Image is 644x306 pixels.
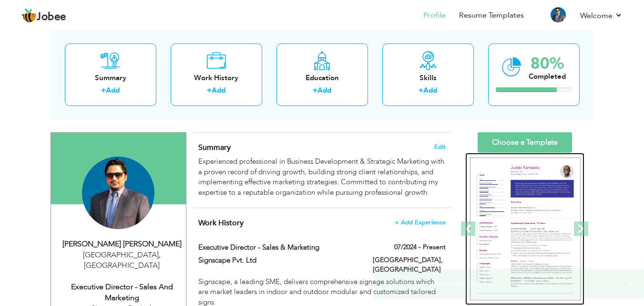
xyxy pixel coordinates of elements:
span: Summary [198,142,231,153]
span: + Add Experience [395,219,446,226]
span: Edit [434,144,446,150]
span: × [627,279,634,288]
h4: Adding a summary is a quick and easy way to highlight your experience and interests. [198,143,445,152]
a: Add [423,85,437,95]
img: jobee.io [21,8,37,23]
div: Education [284,73,360,83]
img: Profile Img [551,7,566,22]
div: Summary [72,73,149,83]
span: Education updated successfully. [384,279,483,288]
label: Executive Director - Sales & Marketing [198,243,358,253]
div: Completed [529,72,566,82]
a: Add [212,85,225,95]
label: Signscape Pvt. Ltd [198,255,358,265]
label: + [101,85,106,95]
a: Jobee [21,8,66,23]
div: Executive Director - Sales and Marketing [58,282,186,304]
div: 80% [529,56,566,72]
label: + [207,85,212,95]
a: Add [317,85,331,95]
img: Ammad Mushtaq Chaudhry [82,157,154,229]
a: Resume Templates [459,10,524,21]
div: [GEOGRAPHIC_DATA] [GEOGRAPHIC_DATA] [58,250,186,272]
span: , [159,250,161,260]
a: Choose a Template [478,132,572,153]
div: Work History [178,73,255,83]
label: + [419,85,423,95]
div: Experienced professional in Business Development & Strategic Marketing with a proven record of dr... [198,157,445,198]
label: 07/2024 - Present [394,243,446,252]
div: [PERSON_NAME] [PERSON_NAME] [58,239,186,250]
a: Add [106,85,120,95]
label: + [313,85,317,95]
h4: This helps to show the companies you have worked for. [198,218,445,228]
div: Skills [390,73,466,83]
label: [GEOGRAPHIC_DATA], [GEOGRAPHIC_DATA] [373,255,446,274]
span: Jobee [37,12,66,22]
span: Work History [198,218,244,228]
a: Profile [423,10,446,21]
a: Welcome [580,10,623,21]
